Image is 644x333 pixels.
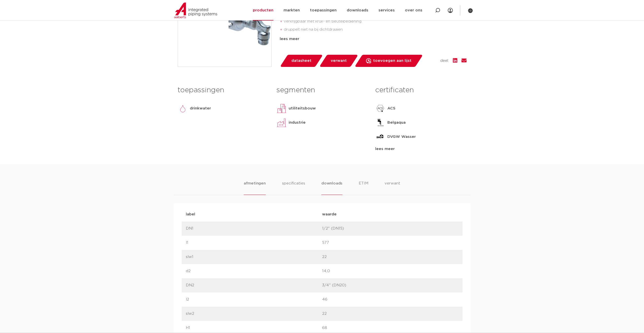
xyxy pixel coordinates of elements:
span: verwant [331,57,347,65]
h3: segmenten [276,85,368,95]
p: DN2 [186,282,322,288]
h3: certificaten [375,85,466,95]
li: downloads [321,180,342,195]
p: DN1 [186,226,322,232]
p: slw2 [186,311,322,317]
img: ACS [375,103,385,114]
p: label [186,211,322,217]
p: 577 [322,240,458,246]
p: drinkwater [190,105,211,112]
p: ACS [387,105,395,112]
p: slw1 [186,254,322,260]
li: ETIM [359,180,368,195]
img: industrie [276,118,287,128]
p: d2 [186,268,322,274]
p: waarde [322,211,458,217]
li: verwant [385,180,400,195]
span: toevoegen aan lijst [373,57,411,65]
img: utiliteitsbouw [276,103,287,114]
h3: toepassingen [178,85,269,95]
img: Belgaqua [375,118,385,128]
p: 14,0 [322,268,458,274]
img: drinkwater [178,103,188,114]
p: l2 [186,297,322,303]
p: Belgaqua [387,120,406,126]
p: l1 [186,240,322,246]
p: H1 [186,325,322,331]
li: afmetingen [244,180,266,195]
p: industrie [289,120,306,126]
li: eenvoudige en snelle montage dankzij insteekverbinding [284,34,467,42]
li: verkrijgbaar met kruk- en sleutelbediening. [284,17,467,26]
span: datasheet [291,57,311,65]
a: datasheet [280,55,323,67]
span: deel: [440,58,449,64]
img: DVGW Wasser [375,132,385,142]
div: lees meer [375,146,466,152]
p: utiliteitsbouw [289,105,316,112]
p: 46 [322,297,458,303]
p: 1/2" (DN15) [322,226,458,232]
p: 3/4" (DN20) [322,282,458,288]
p: 22 [322,254,458,260]
a: verwant [319,55,358,67]
p: 68 [322,325,458,331]
p: DVGW Wasser [387,134,416,140]
p: 22 [322,311,458,317]
li: specificaties [282,180,305,195]
li: druppelt niet na bij dichtdraaien [284,26,467,34]
div: lees meer [280,36,467,42]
